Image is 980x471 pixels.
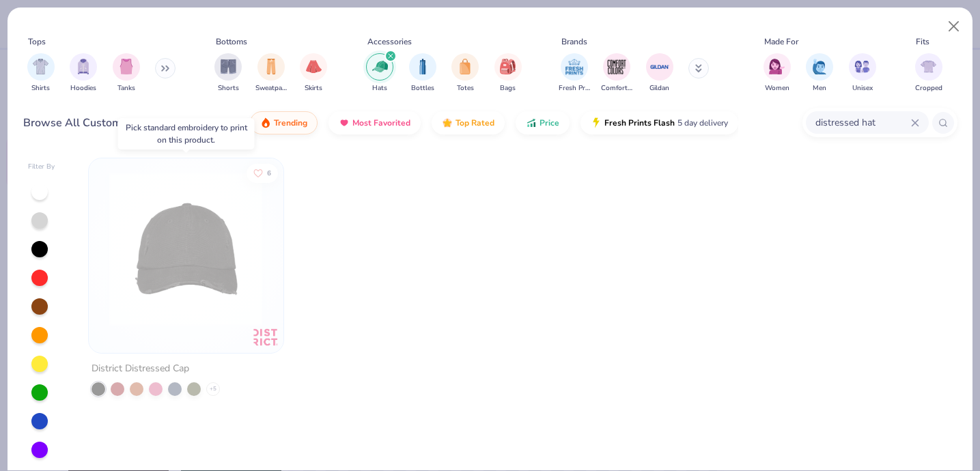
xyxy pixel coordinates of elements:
span: Women [765,83,789,94]
span: Top Rated [456,117,494,128]
span: Price [540,117,559,128]
button: filter button [214,53,242,94]
div: Fits [916,35,929,48]
img: Tanks Image [119,59,134,74]
span: Fresh Prints Flash [604,117,675,128]
button: Trending [250,111,318,134]
span: Unisex [852,83,873,94]
button: Price [516,111,570,134]
img: Totes Image [458,59,473,74]
img: 1ec1a971-4eec-4544-846d-48d714c8e14c [102,172,269,326]
button: filter button [764,53,791,94]
span: Sweatpants [255,83,287,94]
span: Shorts [218,83,239,94]
button: filter button [494,53,522,94]
div: filter for Totes [451,53,479,94]
span: Tanks [117,83,135,94]
div: filter for Unisex [849,53,876,94]
button: filter button [915,53,942,94]
span: Trending [274,117,307,128]
img: Comfort Colors Image [606,57,627,77]
span: Shirts [31,83,50,94]
div: filter for Hoodies [70,53,97,94]
img: Shirts Image [33,59,48,74]
span: Hoodies [70,83,96,94]
span: Bags [500,83,516,94]
div: filter for Fresh Prints [559,53,590,94]
span: Gildan [649,83,669,94]
button: filter button [849,53,876,94]
button: filter button [646,53,673,94]
button: filter button [300,53,327,94]
div: filter for Gildan [646,53,673,94]
button: filter button [113,53,140,94]
img: Shorts Image [221,59,236,74]
img: Sweatpants Image [264,59,279,74]
button: Like [247,163,278,182]
button: filter button [255,53,287,94]
img: Unisex Image [854,59,870,74]
img: TopRated.gif [442,117,453,128]
div: filter for Bags [494,53,522,94]
img: District logo [252,323,279,350]
div: Accessories [367,35,412,48]
button: filter button [409,53,436,94]
span: Cropped [915,83,942,94]
img: Hoodies Image [76,59,91,74]
div: filter for Tanks [113,53,140,94]
span: Most Favorited [352,117,410,128]
button: filter button [601,53,632,94]
div: filter for Shirts [27,53,55,94]
div: filter for Bottles [409,53,436,94]
div: Made For [764,35,798,48]
img: Bottles Image [415,59,430,74]
div: filter for Women [764,53,791,94]
img: Women Image [769,59,785,74]
div: District Distressed Cap [92,360,189,377]
div: filter for Sweatpants [255,53,287,94]
span: Totes [457,83,474,94]
button: Fresh Prints Flash5 day delivery [580,111,738,134]
img: Fresh Prints Image [564,57,585,77]
img: most_fav.gif [339,117,350,128]
span: 5 day delivery [677,115,728,131]
button: filter button [366,53,393,94]
img: Bags Image [500,59,515,74]
div: Filter By [28,162,55,172]
div: filter for Men [806,53,833,94]
div: filter for Comfort Colors [601,53,632,94]
img: Men Image [812,59,827,74]
span: 6 [267,169,271,176]
img: Hats Image [372,59,388,74]
button: Close [941,14,967,40]
button: Top Rated [432,111,505,134]
span: Skirts [305,83,322,94]
img: flash.gif [591,117,602,128]
span: + 5 [210,384,216,392]
img: Cropped Image [921,59,936,74]
div: Brands [561,35,587,48]
span: Bottles [411,83,434,94]
button: filter button [451,53,479,94]
button: Most Favorited [328,111,421,134]
button: filter button [806,53,833,94]
span: Men [813,83,826,94]
div: Browse All Customizable Products [23,115,197,131]
button: filter button [70,53,97,94]
span: Comfort Colors [601,83,632,94]
div: filter for Skirts [300,53,327,94]
div: filter for Hats [366,53,393,94]
input: Try "T-Shirt" [814,115,911,130]
button: filter button [27,53,55,94]
div: Bottoms [216,35,247,48]
div: filter for Cropped [915,53,942,94]
div: filter for Shorts [214,53,242,94]
div: Tops [28,35,46,48]
img: Skirts Image [306,59,322,74]
img: Gildan Image [649,57,670,77]
button: filter button [559,53,590,94]
span: Fresh Prints [559,83,590,94]
div: Pick standard embroidery to print on this product. [126,122,247,146]
span: Hats [372,83,387,94]
img: trending.gif [260,117,271,128]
